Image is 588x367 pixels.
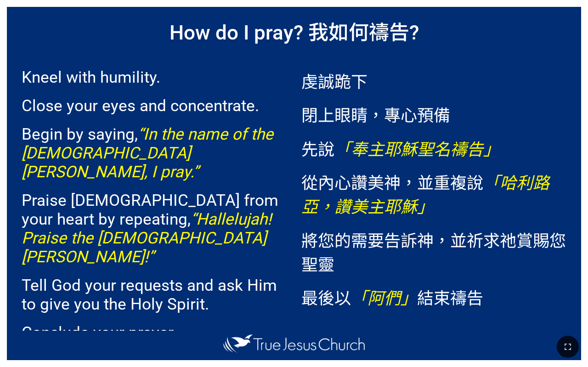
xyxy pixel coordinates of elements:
[22,68,287,87] p: Kneel with humility.
[301,136,566,160] p: 先說
[301,285,566,309] p: 最後以 結束禱告
[22,125,287,181] p: Begin by saying,
[301,102,566,126] p: 閉上眼睛，專心預備
[301,68,566,92] p: 虔誠跪下
[22,96,287,115] p: Close your eyes and concentrate.
[334,140,500,159] em: 「奉主耶穌聖名禱告」
[301,174,549,217] em: 「哈利路亞，讚美主耶穌」
[22,191,287,266] p: Praise [DEMOGRAPHIC_DATA] from your heart by repeating,
[301,227,566,275] p: 將您的需要告訴神，並祈求祂賞賜您聖靈
[22,125,273,181] em: “In the name of the [DEMOGRAPHIC_DATA][PERSON_NAME], I pray.”
[22,276,287,314] p: Tell God your requests and ask Him to give you the Holy Spirit.
[301,169,566,217] p: 從內心讚美神，並重複說
[22,210,271,266] em: “Hallelujah! Praise the [DEMOGRAPHIC_DATA][PERSON_NAME]!”
[351,289,417,308] em: 「阿們」
[22,323,287,361] p: Conclude your prayer with,
[7,7,581,55] h1: How do I pray? 我如何禱告?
